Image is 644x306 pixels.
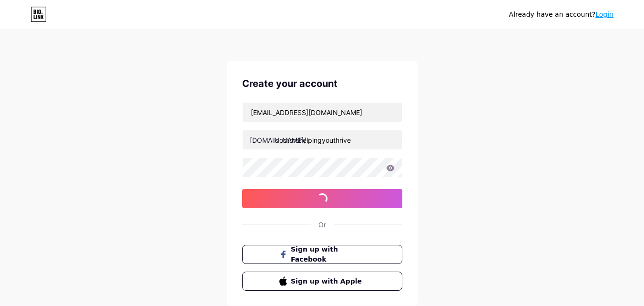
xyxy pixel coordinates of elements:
a: Login [595,11,613,18]
div: Already have an account? [509,10,613,20]
span: sign up with email [279,195,365,203]
div: Or [318,220,326,230]
button: Sign up with Facebook [242,245,402,264]
span: Sign up with Facebook [291,244,365,264]
span: Sign up with Apple [291,276,365,286]
input: Email [243,103,402,122]
button: Sign up with Apple [242,272,402,291]
div: [DOMAIN_NAME]/ [250,135,306,145]
div: Create your account [242,76,402,91]
input: username [243,130,402,149]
